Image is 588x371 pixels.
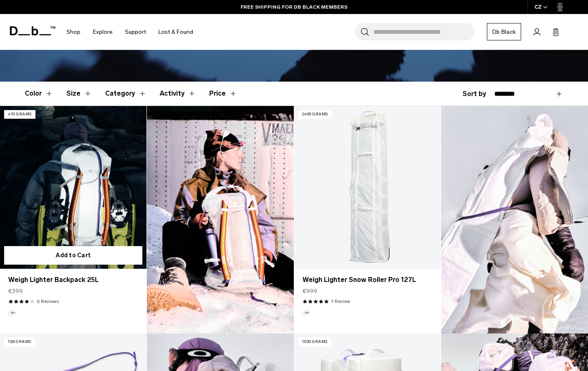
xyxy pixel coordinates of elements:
p: 138 grams [4,338,35,346]
img: Content block image [441,106,588,333]
a: FREE SHIPPING FOR DB BLACK MEMBERS [241,3,347,11]
span: €399 [8,287,23,296]
a: Support [125,17,146,47]
button: Aurora [302,309,310,317]
button: Toggle Filter [66,82,92,106]
button: Aurora [8,309,16,317]
nav: Main Navigation [60,14,199,50]
a: 6 reviews [37,298,59,305]
button: Toggle Filter [105,82,146,106]
p: 470 grams [4,110,35,119]
a: Shop [66,17,80,47]
img: Content block image [147,106,294,333]
button: Toggle Filter [25,82,53,106]
a: Weigh Lighter Snow Roller Pro 127L [302,275,432,285]
a: Db Black [487,23,521,40]
button: Toggle Filter [160,82,196,106]
a: Explore [93,17,113,47]
a: Weigh Lighter Snow Roller Pro 127L [294,106,441,269]
p: 2400 grams [298,110,332,119]
button: Add to Cart [4,246,142,265]
button: Toggle Price [209,82,237,106]
a: Weigh Lighter Backpack 25L [8,275,138,285]
span: €999 [302,287,317,296]
a: Lost & Found [158,17,193,47]
p: 1300 grams [298,338,331,346]
a: 1 reviews [331,298,350,305]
